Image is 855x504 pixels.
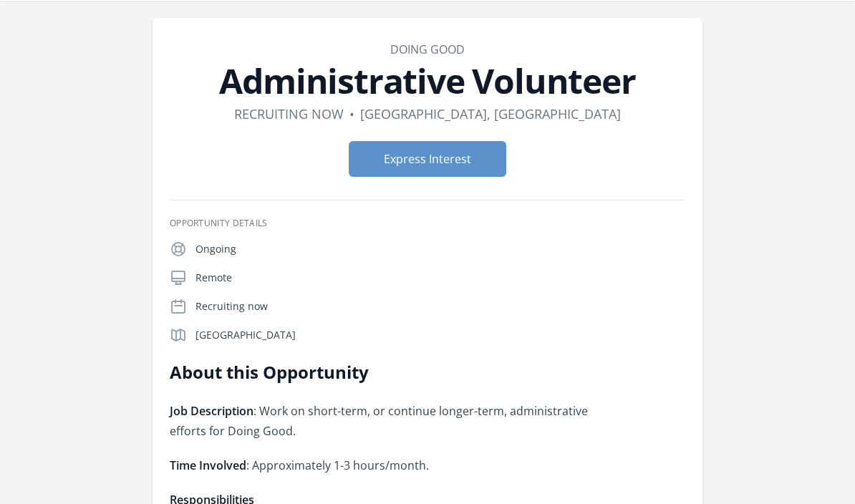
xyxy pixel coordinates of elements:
dd: Recruiting now [234,104,344,124]
p: [GEOGRAPHIC_DATA] [195,328,685,342]
a: Doing Good [390,42,465,57]
span: Time Involved [170,457,246,473]
p: Remote [195,271,685,285]
div: • [349,104,354,124]
p: : Work on short-term, or continue longer-term, administrative efforts for Doing Good. [170,401,589,441]
h1: Administrative Volunteer [170,64,685,98]
p: Recruiting now [195,299,685,314]
button: Express Interest [349,141,506,177]
p: Ongoing [195,242,685,256]
span: Job Description [170,403,253,419]
p: : Approximately 1-3 hours/month. [170,455,589,475]
dd: [GEOGRAPHIC_DATA], [GEOGRAPHIC_DATA] [360,104,621,124]
h3: Opportunity Details [170,218,685,229]
h2: About this Opportunity [170,361,589,384]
